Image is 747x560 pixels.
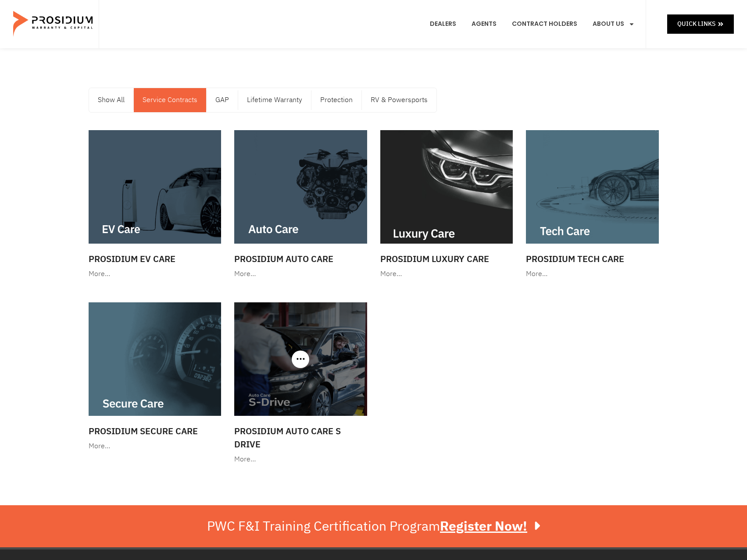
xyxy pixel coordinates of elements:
[465,8,503,40] a: Agents
[89,88,436,112] nav: Menu
[89,268,222,280] div: More…
[207,88,238,112] a: GAP
[526,268,659,280] div: More…
[84,126,226,285] a: Prosidium EV Care More…
[311,88,361,112] a: Protection
[376,126,518,285] a: Prosidium Luxury Care More…
[238,88,311,112] a: Lifetime Warranty
[234,453,367,466] div: More…
[84,298,226,457] a: Prosidium Secure Care More…
[423,8,641,40] nav: Menu
[89,440,222,453] div: More…
[207,518,540,534] div: PWC F&I Training Certification Program
[89,252,222,266] h3: Prosidium EV Care
[380,252,513,266] h3: Prosidium Luxury Care
[230,126,372,285] a: Prosidium Auto Care More…
[667,14,734,33] a: Quick Links
[234,252,367,266] h3: Prosidium Auto Care
[586,8,641,40] a: About Us
[522,126,663,285] a: Prosidium Tech Care More…
[89,88,133,112] a: Show All
[89,425,222,438] h3: Prosidium Secure Care
[505,8,584,40] a: Contract Holders
[234,425,367,451] h3: Prosidium Auto Care S Drive
[234,268,367,280] div: More…
[526,252,659,266] h3: Prosidium Tech Care
[677,18,715,29] span: Quick Links
[230,298,372,470] a: Prosidium Auto Care S Drive More…
[423,8,463,40] a: Dealers
[362,88,436,112] a: RV & Powersports
[380,268,513,280] div: More…
[440,516,527,536] u: Register Now!
[134,88,206,112] a: Service Contracts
